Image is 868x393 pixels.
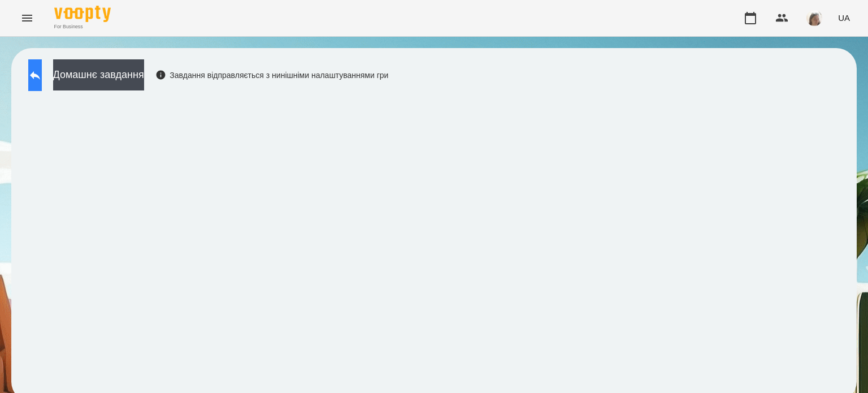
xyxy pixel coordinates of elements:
span: UA [838,12,850,24]
button: Домашнє завдання [53,59,144,90]
img: Voopty Logo [54,6,111,22]
span: For Business [54,23,111,31]
button: UA [834,7,854,28]
button: Menu [14,5,41,32]
img: 4795d6aa07af88b41cce17a01eea78aa.jpg [806,10,822,26]
div: Завдання відправляється з нинішніми налаштуваннями гри [155,70,389,81]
